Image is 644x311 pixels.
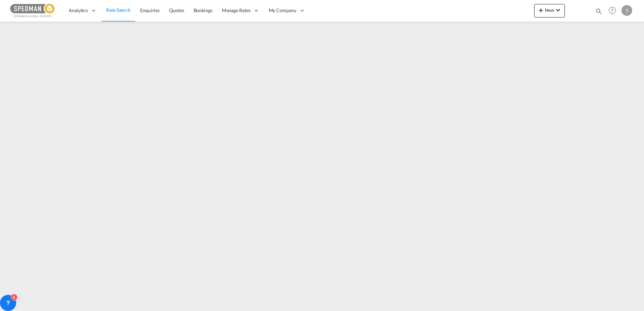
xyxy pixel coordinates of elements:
[10,3,56,18] img: c12ca350ff1b11efb6b291369744d907.png
[554,6,562,14] md-icon: icon-chevron-down
[595,7,603,18] div: icon-magnify
[106,7,131,13] span: Rate Search
[194,7,213,13] span: Bookings
[537,7,562,13] span: New
[621,5,632,16] div: S
[222,7,251,14] span: Manage Rates
[607,5,618,16] span: Help
[269,7,296,14] span: My Company
[607,5,621,17] div: Help
[69,7,88,14] span: Analytics
[537,6,545,14] md-icon: icon-plus 400-fg
[534,4,565,18] button: icon-plus 400-fgNewicon-chevron-down
[595,7,603,15] md-icon: icon-magnify
[169,7,184,13] span: Quotes
[140,7,160,13] span: Enquiries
